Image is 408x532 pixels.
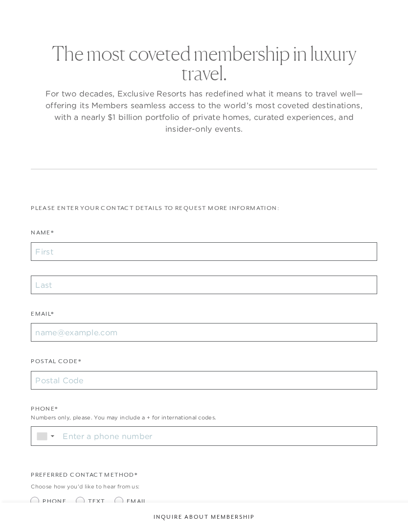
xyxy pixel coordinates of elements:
[31,427,59,445] div: Country Code Selector
[31,414,377,422] div: Numbers only, please. You may include a + for international codes.
[59,427,376,445] input: Enter a phone number
[31,228,54,242] label: Name*
[88,497,105,506] span: Text
[31,323,377,342] input: name@example.com
[31,371,377,390] input: Postal Code
[31,309,54,324] label: Email*
[31,204,377,213] p: Please enter your contact details to request more information:
[49,433,56,439] span: ▼
[31,404,377,414] div: Phone*
[31,357,81,371] label: Postal Code*
[31,276,377,294] input: Last
[31,483,377,491] div: Choose how you'd like to hear from us:
[43,88,365,135] p: For two decades, Exclusive Resorts has redefined what it means to travel well—offering its Member...
[31,470,137,485] legend: Preferred Contact Method*
[43,497,67,506] span: Phone
[127,497,147,506] span: Email
[43,44,365,83] h2: The most coveted membership in luxury travel.
[385,11,398,18] button: Open navigation
[31,242,377,261] input: First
